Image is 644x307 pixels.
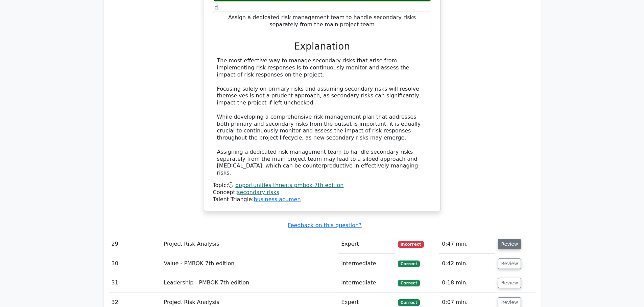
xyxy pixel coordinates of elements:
button: Review [498,278,521,288]
td: Expert [338,235,395,254]
td: 30 [109,254,161,273]
td: 0:42 min. [439,254,495,273]
td: 29 [109,235,161,254]
span: Correct [398,260,420,267]
div: Topic: [213,182,431,189]
span: Correct [398,299,420,306]
a: Feedback on this question? [288,222,361,228]
td: 0:18 min. [439,273,495,293]
div: Concept: [213,189,431,196]
button: Review [498,239,521,249]
td: Project Risk Analysis [161,235,339,254]
div: Assign a dedicated risk management team to handle secondary risks separately from the main projec... [213,11,431,31]
a: secondary risks [237,189,279,195]
td: 31 [109,273,161,293]
button: Review [498,258,521,269]
span: d. [215,4,220,11]
td: Value - PMBOK 7th edition [161,254,339,273]
td: Intermediate [338,254,395,273]
td: Leadership - PMBOK 7th edition [161,273,339,293]
span: Correct [398,280,420,286]
span: Incorrect [398,241,424,248]
td: 0:47 min. [439,235,495,254]
div: The most effective way to manage secondary risks that arise from implementing risk responses is t... [217,57,427,177]
a: opportunities threats pmbok 7th edition [235,182,343,188]
div: Talent Triangle: [213,182,431,203]
a: business acumen [254,196,301,203]
td: Intermediate [338,273,395,293]
h3: Explanation [217,41,427,52]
